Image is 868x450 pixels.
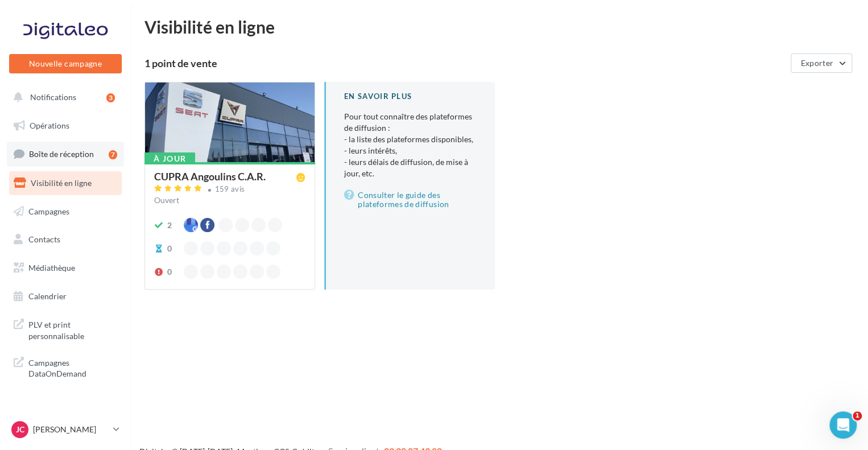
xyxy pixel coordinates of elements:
span: Boîte de réception [29,149,94,159]
div: 2 [167,220,172,231]
li: - leurs intérêts, [344,145,477,156]
li: - la liste des plateformes disponibles, [344,134,477,145]
button: Exporter [791,53,852,73]
a: JC [PERSON_NAME] [9,419,122,440]
span: JC [16,424,24,435]
span: Opérations [30,121,69,130]
div: En savoir plus [344,91,477,102]
span: Campagnes [28,206,69,216]
div: 0 [167,266,172,278]
p: [PERSON_NAME] [33,424,109,435]
a: Campagnes [7,200,124,224]
span: Calendrier [28,291,67,301]
a: Campagnes DataOnDemand [7,350,124,384]
a: Visibilité en ligne [7,171,124,195]
span: Médiathèque [28,263,75,273]
span: PLV et print personnalisable [28,317,117,341]
div: 7 [109,150,117,159]
iframe: Intercom live chat [829,411,857,439]
div: 3 [106,93,115,102]
div: 159 avis [215,185,245,193]
div: Visibilité en ligne [144,18,854,35]
span: Ouvert [154,195,179,205]
a: Consulter le guide des plateformes de diffusion [344,188,477,211]
a: Médiathèque [7,256,124,280]
a: Boîte de réception7 [7,142,124,166]
div: CUPRA Angoulins C.A.R. [154,171,266,181]
li: - leurs délais de diffusion, de mise à jour, etc. [344,156,477,179]
a: Calendrier [7,284,124,308]
a: PLV et print personnalisable [7,312,124,346]
span: 1 [853,411,862,420]
span: Contacts [28,234,60,244]
button: Nouvelle campagne [9,54,122,73]
div: À jour [144,152,195,165]
a: 159 avis [154,183,305,197]
a: Opérations [7,114,124,138]
span: Exporter [800,58,833,68]
a: Contacts [7,228,124,251]
span: Notifications [30,92,76,102]
span: Campagnes DataOnDemand [28,355,117,379]
span: Visibilité en ligne [31,178,92,188]
button: Notifications 3 [7,85,119,109]
div: 1 point de vente [144,58,786,68]
div: 0 [167,243,172,254]
p: Pour tout connaître des plateformes de diffusion : [344,111,477,179]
